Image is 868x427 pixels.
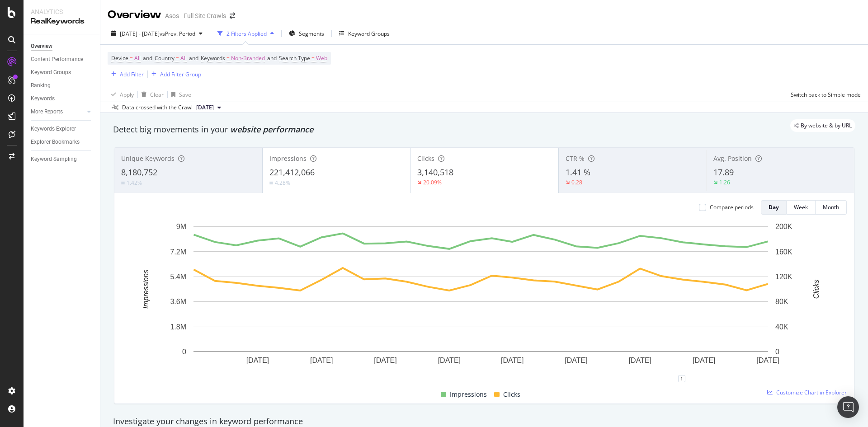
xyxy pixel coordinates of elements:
span: Search Type [279,54,310,62]
div: Overview [108,7,161,23]
button: Switch back to Simple mode [787,87,861,102]
div: 1.26 [719,178,730,186]
text: 80K [775,298,788,305]
span: 8,180,752 [121,167,157,178]
text: 120K [775,273,793,281]
span: 2025 Mar. 26th [196,103,214,112]
text: 160K [775,248,793,255]
a: More Reports [31,107,85,117]
span: and [267,54,277,62]
text: [DATE] [438,357,461,364]
span: All [134,52,141,65]
span: and [143,54,152,62]
text: 40K [775,323,788,331]
div: Content Performance [31,55,83,64]
text: 9M [176,223,186,230]
div: Add Filter Group [160,70,201,78]
div: 1 [678,375,685,382]
div: Open Intercom Messenger [837,396,859,418]
svg: A chart. [122,222,840,379]
div: 0.28 [571,178,582,186]
button: Save [168,87,191,102]
span: Clicks [503,389,520,400]
div: Overview [31,42,52,51]
div: Apply [120,91,134,99]
text: 7.2M [170,248,186,255]
div: arrow-right-arrow-left [230,13,235,19]
div: Keyword Groups [348,30,390,38]
text: 200K [775,223,793,230]
span: Device [111,54,128,62]
text: 1.8M [170,323,186,331]
a: Explorer Bookmarks [31,137,94,147]
div: Explorer Bookmarks [31,137,80,147]
text: [DATE] [310,357,333,364]
div: 2 Filters Applied [226,30,267,38]
span: Avg. Position [713,154,752,163]
text: Impressions [142,270,150,309]
div: 1.42% [127,179,142,187]
button: Apply [108,87,134,102]
span: vs Prev. Period [160,30,195,38]
span: = [130,54,133,62]
div: Day [769,203,779,211]
text: [DATE] [374,357,396,364]
div: legacy label [790,119,855,132]
div: Ranking [31,81,51,90]
div: Keyword Groups [31,68,71,77]
span: Keywords [201,54,225,62]
img: Equal [121,182,125,184]
text: 5.4M [170,273,186,281]
div: RealKeywords [31,16,93,27]
text: [DATE] [501,357,524,364]
button: Month [816,200,847,215]
a: Ranking [31,81,94,90]
span: Non-Branded [231,52,265,65]
span: = [176,54,179,62]
span: and [189,54,198,62]
a: Customize Chart in Explorer [767,389,847,396]
span: Country [155,54,175,62]
button: Segments [285,26,328,41]
div: 4.28% [275,179,290,187]
button: [DATE] [193,102,225,113]
div: Clear [150,91,164,99]
text: [DATE] [629,357,651,364]
button: [DATE] - [DATE]vsPrev. Period [108,26,206,41]
button: Keyword Groups [335,26,393,41]
span: Web [316,52,327,65]
span: CTR % [566,154,585,163]
span: Clicks [417,154,434,163]
span: = [226,54,230,62]
text: Clicks [812,280,820,299]
div: 20.09% [423,178,442,186]
div: Keywords [31,94,55,103]
span: Impressions [269,154,307,163]
div: Data crossed with the Crawl [122,103,193,112]
text: [DATE] [693,357,715,364]
span: = [311,54,315,62]
text: 3.6M [170,298,186,305]
text: 0 [775,348,779,356]
span: [DATE] - [DATE] [120,30,160,38]
span: Customize Chart in Explorer [776,389,847,396]
span: 1.41 % [566,167,590,178]
div: More Reports [31,107,63,117]
button: Add Filter [108,69,144,80]
button: Clear [138,87,164,102]
span: 3,140,518 [417,167,453,178]
div: Add Filter [120,70,144,78]
button: Day [761,200,787,215]
a: Keywords Explorer [31,124,94,134]
button: Add Filter Group [148,69,201,80]
span: Segments [299,30,324,38]
div: Analytics [31,7,93,16]
span: 221,412,066 [269,167,315,178]
div: Keyword Sampling [31,155,77,164]
text: [DATE] [565,357,587,364]
span: 17.89 [713,167,734,178]
span: By website & by URL [801,123,852,128]
text: 0 [182,348,186,356]
div: Save [179,91,191,99]
div: Keywords Explorer [31,124,76,134]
